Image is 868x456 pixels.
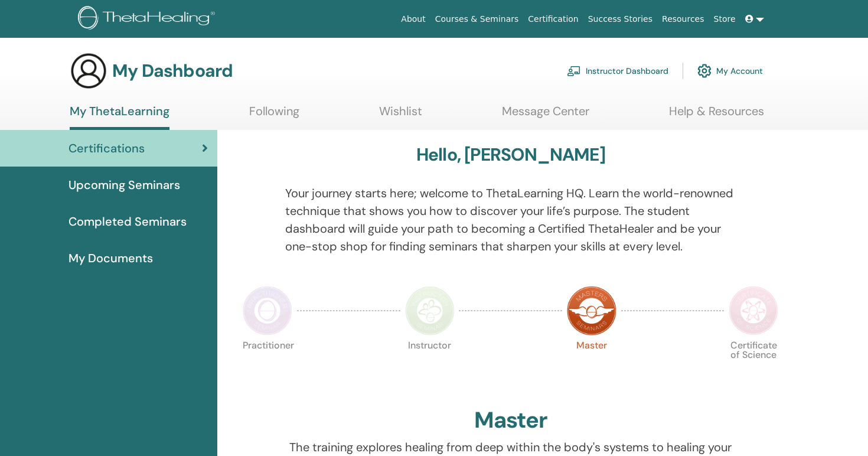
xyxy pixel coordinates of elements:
[243,341,292,390] p: Practitioner
[697,58,763,84] a: My Account
[70,104,169,130] a: My ThetaLearning
[502,104,589,127] a: Message Center
[379,104,422,127] a: Wishlist
[405,341,455,390] p: Instructor
[249,104,299,127] a: Following
[68,213,187,230] span: Completed Seminars
[697,61,712,81] img: cog.svg
[243,286,292,336] img: Practitioner
[405,286,455,336] img: Instructor
[78,6,219,32] img: logo.png
[68,176,180,194] span: Upcoming Seminars
[68,139,145,157] span: Certifications
[567,341,616,390] p: Master
[285,184,736,255] p: Your journey starts here; welcome to ThetaLearning HQ. Learn the world-renowned technique that sh...
[396,8,430,30] a: About
[68,249,153,267] span: My Documents
[669,104,764,127] a: Help & Resources
[112,60,233,82] h3: My Dashboard
[430,8,524,30] a: Courses & Seminars
[567,58,668,84] a: Instructor Dashboard
[474,407,547,434] h2: Master
[729,286,778,336] img: Certificate of Science
[416,144,605,165] h3: Hello, [PERSON_NAME]
[583,8,657,30] a: Success Stories
[729,341,778,390] p: Certificate of Science
[709,8,740,30] a: Store
[70,52,107,90] img: generic-user-icon.jpg
[657,8,709,30] a: Resources
[567,286,616,336] img: Master
[523,8,583,30] a: Certification
[567,66,581,76] img: chalkboard-teacher.svg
